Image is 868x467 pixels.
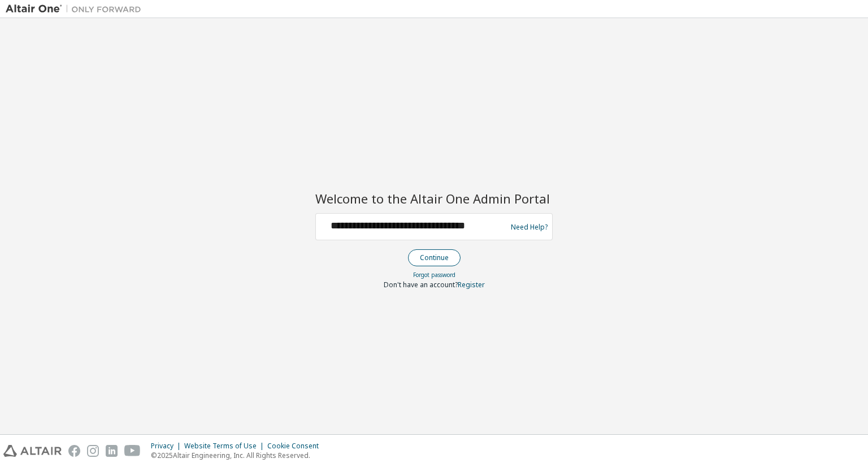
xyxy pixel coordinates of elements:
img: altair_logo.svg [3,445,62,457]
a: Forgot password [413,271,455,279]
img: instagram.svg [87,445,99,457]
p: © 2025 Altair Engineering, Inc. All Rights Reserved. [151,451,325,460]
span: Don't have an account? [384,280,458,289]
img: facebook.svg [68,445,80,457]
div: Website Terms of Use [184,442,267,451]
div: Cookie Consent [267,442,325,451]
img: youtube.svg [124,445,141,457]
button: Continue [408,249,461,266]
img: linkedin.svg [106,445,118,457]
a: Need Help? [511,227,548,227]
div: Privacy [151,442,184,451]
a: Register [458,280,485,289]
h2: Welcome to the Altair One Admin Portal [315,191,553,206]
img: Altair One [6,3,147,15]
